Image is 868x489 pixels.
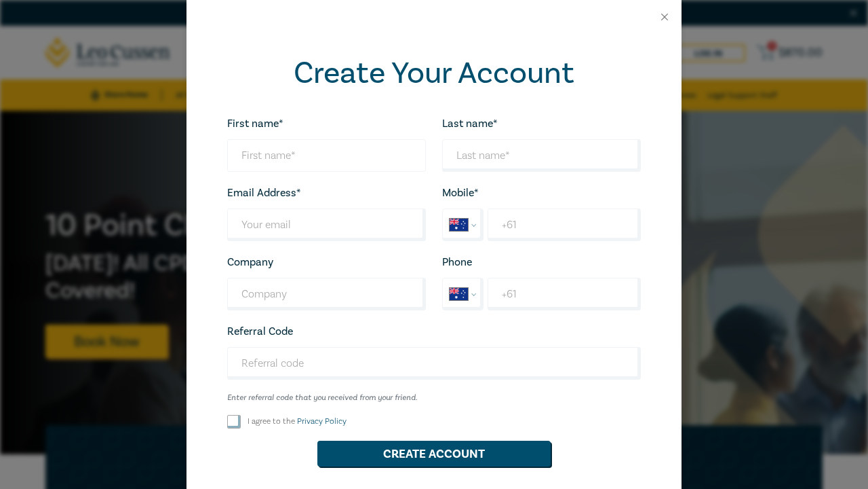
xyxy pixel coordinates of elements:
[227,278,426,310] input: Company
[317,441,551,467] button: Create Account
[227,325,293,338] label: Referral Code
[442,256,472,268] label: Phone
[442,117,498,130] label: Last name*
[488,209,641,241] input: Enter Mobile number
[227,56,641,91] h2: Create Your Account
[227,393,641,403] small: Enter referral code that you received from your friend.
[248,416,347,427] label: I agree to the
[658,11,671,23] button: Close
[227,209,426,241] input: Your email
[442,139,641,172] input: Last name*
[227,187,301,199] label: Email Address*
[488,278,641,310] input: Enter phone number
[297,416,347,427] a: Privacy Policy
[227,139,426,172] input: First name*
[227,347,641,380] input: Referral code
[227,256,273,268] label: Company
[227,117,283,130] label: First name*
[442,187,479,199] label: Mobile*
